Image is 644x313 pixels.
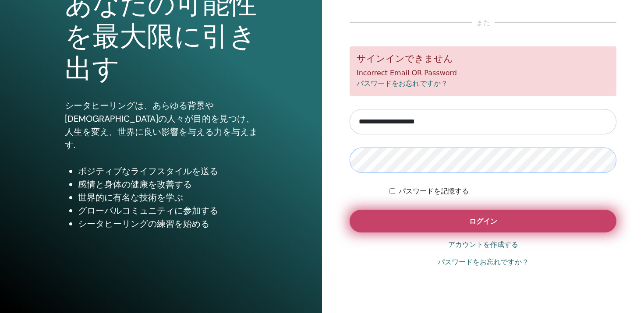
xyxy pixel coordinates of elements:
label: パスワードを記憶する [399,186,469,197]
a: パスワードをお忘れですか？ [438,257,529,267]
li: ポジティブなライフスタイルを送る [78,165,258,178]
li: 感情と身体の健康を改善する [78,178,258,191]
p: シータヒーリングは、あらゆる背景や[DEMOGRAPHIC_DATA]の人々が目的を見つけ、人生を変え、世界に良い影響を与える力を与えます. [65,99,258,151]
li: グローバルコミュニティに参加する [78,204,258,217]
a: パスワードをお忘れですか？ [357,79,448,88]
button: ログイン [350,210,616,232]
span: また [472,18,495,28]
a: アカウントを作成する [448,239,518,250]
div: Incorrect Email OR Password [350,46,616,96]
li: シータヒーリングの練習を始める [78,217,258,230]
li: 世界的に有名な技術を学ぶ [78,191,258,204]
h5: サインインできません [357,53,609,64]
span: ログイン [469,217,497,226]
div: Keep me authenticated indefinitely or until I manually logout [389,186,616,197]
